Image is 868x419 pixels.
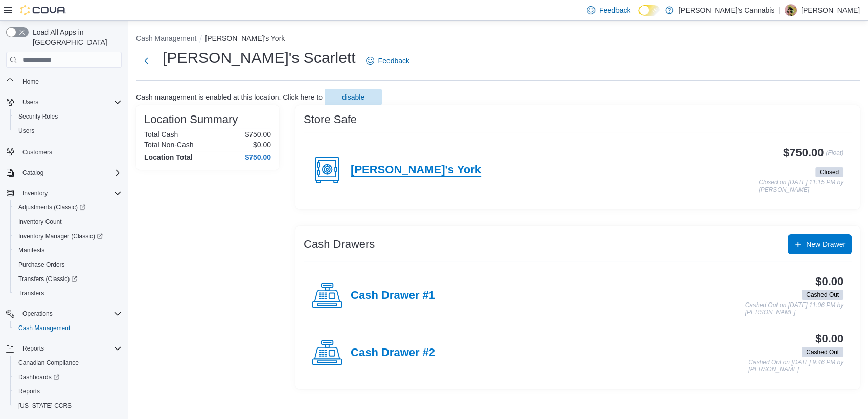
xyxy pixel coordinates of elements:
span: Home [22,78,39,86]
button: [PERSON_NAME]'s York [205,34,285,42]
span: Customers [18,145,122,158]
button: Home [2,74,126,89]
button: Inventory [18,187,52,199]
button: Operations [18,308,57,320]
img: Cova [20,5,66,15]
span: Cashed Out [806,347,839,357]
a: Purchase Orders [14,259,69,271]
h3: Store Safe [304,113,357,126]
div: Chelsea Hamilton [785,4,797,16]
span: Adjustments (Classic) [14,201,122,214]
a: Inventory Count [14,216,66,228]
span: Cash Management [18,324,70,332]
p: $750.00 [245,130,271,138]
a: Inventory Manager (Classic) [14,230,107,242]
button: Canadian Compliance [10,356,126,370]
a: Users [14,125,38,137]
a: Customers [18,146,56,158]
span: Inventory Manager (Classic) [18,232,103,240]
span: Transfers [18,289,44,297]
h3: $750.00 [783,147,824,159]
p: Cashed Out on [DATE] 11:06 PM by [PERSON_NAME] [745,302,843,316]
a: [US_STATE] CCRS [14,400,76,412]
a: Canadian Compliance [14,357,83,369]
span: Washington CCRS [14,400,122,412]
button: Security Roles [10,109,126,124]
p: (Float) [826,147,843,165]
span: Feedback [599,5,630,15]
span: Manifests [18,246,44,254]
button: Customers [2,144,126,159]
span: Inventory Count [14,216,122,228]
button: Reports [10,384,126,399]
span: Cashed Out [806,290,839,299]
span: Dashboards [14,371,122,383]
span: Reports [22,344,44,353]
span: Load All Apps in [GEOGRAPHIC_DATA] [29,27,122,48]
a: Adjustments (Classic) [14,201,89,214]
h6: Total Non-Cash [144,141,194,149]
span: Catalog [22,169,43,177]
span: Dashboards [18,373,59,381]
p: Cashed Out on [DATE] 9:46 PM by [PERSON_NAME] [748,359,843,373]
h3: Cash Drawers [304,238,375,250]
a: Adjustments (Classic) [10,200,126,215]
span: Cashed Out [802,347,843,357]
button: Reports [2,341,126,356]
p: Cash management is enabled at this location. Click here to [136,93,323,101]
button: Operations [2,307,126,321]
button: Users [18,96,42,108]
span: Canadian Compliance [14,357,122,369]
span: Inventory [18,187,122,199]
nav: An example of EuiBreadcrumbs [136,33,860,45]
button: Reports [18,342,48,355]
span: Transfers [14,287,122,299]
a: Transfers (Classic) [14,273,81,285]
span: Inventory Manager (Classic) [14,230,122,242]
span: Cashed Out [802,290,843,300]
span: Closed [820,168,839,177]
span: Operations [18,308,122,320]
span: Inventory [22,189,48,197]
a: Feedback [362,51,414,71]
h3: $0.00 [815,333,843,345]
button: Users [2,95,126,109]
p: Closed on [DATE] 11:15 PM by [PERSON_NAME] [759,179,843,193]
span: Users [18,96,122,108]
button: Purchase Orders [10,258,126,272]
span: Users [22,98,38,106]
button: Inventory Count [10,215,126,229]
button: Next [136,51,156,71]
a: Inventory Manager (Classic) [10,229,126,243]
a: Cash Management [14,322,74,334]
p: [PERSON_NAME]'s Cannabis [678,4,774,16]
span: Transfers (Classic) [14,273,122,285]
span: Manifests [14,244,122,257]
span: Users [14,125,122,137]
span: Cash Management [14,322,122,334]
span: Reports [18,387,40,395]
button: Users [10,124,126,138]
p: $0.00 [253,141,271,149]
a: Reports [14,385,44,398]
a: Dashboards [10,370,126,384]
button: New Drawer [788,234,852,254]
button: Catalog [18,167,48,179]
a: Dashboards [14,371,63,383]
span: Transfers (Classic) [18,275,77,283]
button: Transfers [10,286,126,300]
p: | [779,4,781,16]
a: Transfers [14,287,48,299]
h3: Location Summary [144,113,238,126]
span: Canadian Compliance [18,359,79,367]
button: Inventory [2,186,126,200]
h4: Cash Drawer #1 [351,289,435,302]
button: Cash Management [136,34,196,42]
span: Reports [14,385,122,398]
span: Customers [22,148,52,156]
span: Purchase Orders [14,259,122,271]
h4: [PERSON_NAME]'s York [351,164,481,177]
h4: Cash Drawer #2 [351,346,435,360]
input: Dark Mode [638,5,660,16]
button: Cash Management [10,321,126,335]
